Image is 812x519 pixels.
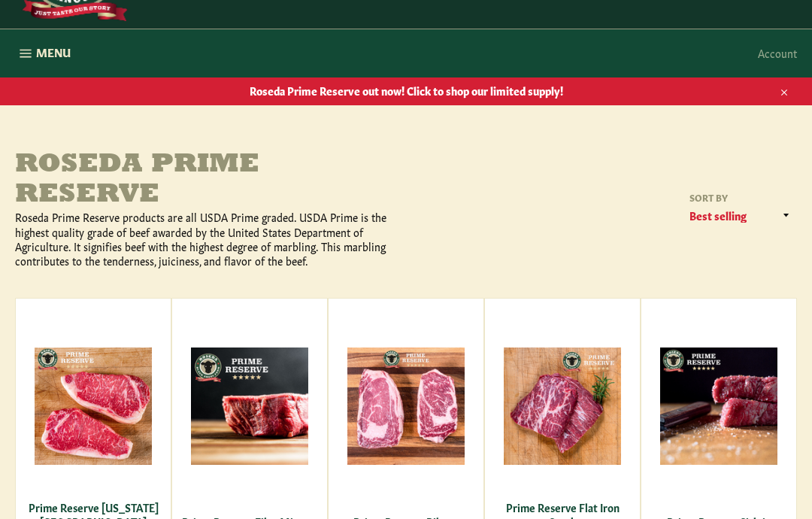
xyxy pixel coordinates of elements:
[191,348,308,465] img: Prime Reserve Filet Mignon
[504,348,621,465] img: Prime Reserve Flat Iron Steak
[35,348,152,465] img: Prime Reserve New York Strip
[347,348,465,465] img: Prime Reserve Ribeye
[684,191,797,204] label: Sort by
[660,348,777,465] img: Prime Reserve Sirloin
[15,150,406,210] h1: Roseda Prime Reserve
[15,210,406,268] p: Roseda Prime Reserve products are all USDA Prime graded. USDA Prime is the highest quality grade ...
[750,31,804,75] a: Account
[36,44,71,60] span: Menu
